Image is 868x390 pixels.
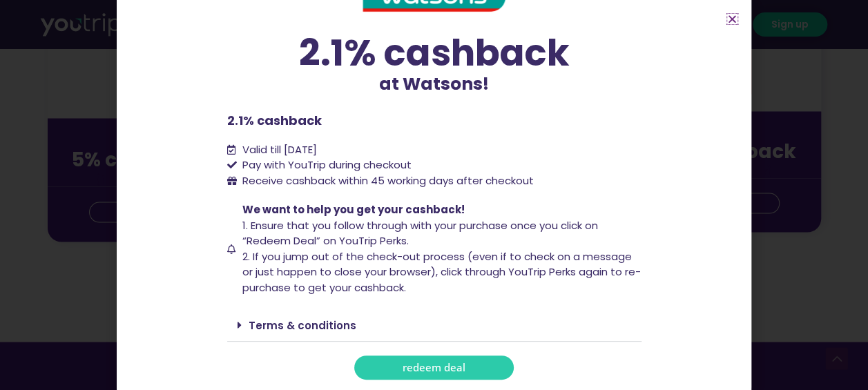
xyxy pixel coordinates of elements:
div: at Watsons! [227,35,642,97]
div: 2.1% cashback [227,35,642,71]
span: Receive cashback within 45 working days after checkout [239,173,534,189]
span: redeem deal [403,362,465,373]
a: redeem deal [354,355,514,380]
a: Close [727,14,737,24]
span: We want to help you get your cashback! [242,202,465,217]
a: Terms & conditions [249,318,356,333]
div: Terms & conditions [227,309,642,342]
span: Pay with YouTrip during checkout [239,157,412,173]
span: Valid till [DATE] [242,142,317,157]
span: 1. Ensure that you follow through with your purchase once you click on “Redeem Deal” on YouTrip P... [242,218,598,248]
span: 2. If you jump out of the check-out process (even if to check on a message or just happen to clos... [242,249,641,295]
p: 2.1% cashback [227,111,642,130]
